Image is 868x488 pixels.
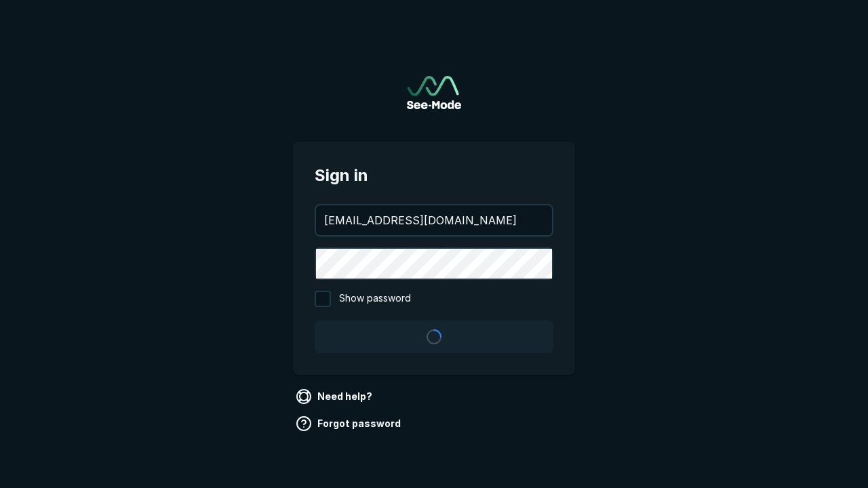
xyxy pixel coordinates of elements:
span: Show password [339,291,411,307]
a: Need help? [293,386,378,407]
a: Go to sign in [407,76,461,109]
input: your@email.com [316,205,552,235]
img: See-Mode Logo [407,76,461,109]
span: Sign in [315,163,553,188]
a: Forgot password [293,413,406,434]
